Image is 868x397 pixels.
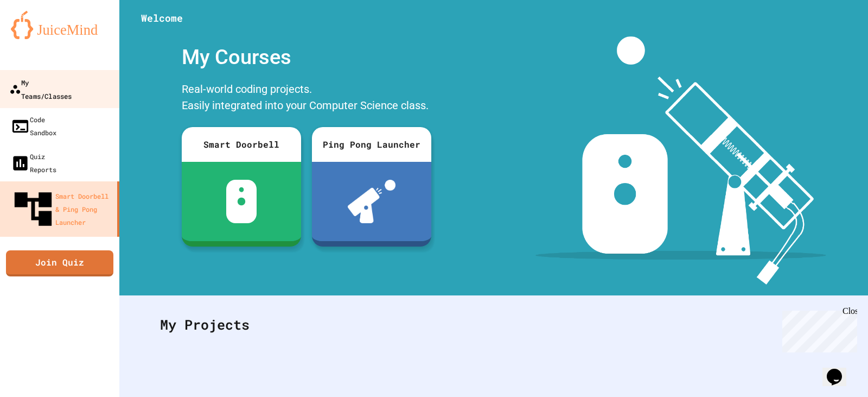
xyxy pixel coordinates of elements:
div: My Teams/Classes [9,75,72,102]
div: My Projects [149,304,838,346]
iframe: chat widget [778,306,857,352]
div: Smart Doorbell [182,127,301,162]
img: banner-image-my-projects.png [535,36,826,285]
div: Quiz Reports [11,150,56,176]
div: Real-world coding projects. Easily integrated into your Computer Science class. [176,78,437,119]
a: Join Quiz [6,250,113,276]
div: Smart Doorbell & Ping Pong Launcher [11,187,113,231]
div: My Courses [176,36,437,78]
img: ppl-with-ball.png [348,180,396,223]
div: Chat with us now!Close [4,4,75,69]
div: Code Sandbox [11,113,56,139]
img: logo-orange.svg [11,11,108,39]
div: Ping Pong Launcher [312,127,431,162]
iframe: chat widget [822,354,857,386]
img: sdb-white.svg [226,180,257,223]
